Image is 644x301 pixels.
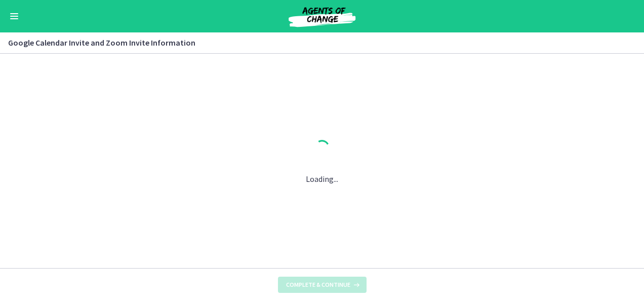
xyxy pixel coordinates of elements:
p: Loading... [306,173,338,185]
div: 1 [306,137,338,161]
button: Enable menu [8,10,20,22]
span: Complete & continue [286,281,350,289]
h3: Google Calendar Invite and Zoom Invite Information [8,36,624,49]
button: Complete & continue [278,277,367,293]
img: Agents of Change Social Work Test Prep [261,4,383,28]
